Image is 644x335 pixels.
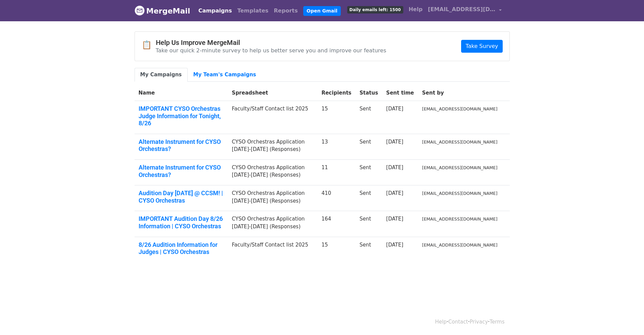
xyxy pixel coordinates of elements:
td: CYSO Orchestras Application [DATE]-[DATE] (Responses) [228,185,317,211]
th: Recipients [317,85,356,101]
a: Take Survey [461,40,502,53]
a: Campaigns [196,4,235,18]
h4: Help Us Improve MergeMail [156,38,386,47]
td: Sent [355,237,382,262]
td: Faculty/Staff Contact list 2025 [228,237,317,262]
span: Daily emails left: 1500 [347,6,403,14]
a: 8/26 Audition Information for Judges | CYSO Orchestras [139,241,224,256]
a: [DATE] [386,106,403,112]
td: Sent [355,101,382,134]
th: Sent time [382,85,418,101]
a: My Campaigns [135,68,188,82]
img: MergeMail logo [135,5,145,16]
td: Sent [355,185,382,211]
td: CYSO Orchestras Application [DATE]-[DATE] (Responses) [228,211,317,237]
td: 164 [317,211,356,237]
a: Terms [490,319,504,325]
a: Contact [448,319,468,325]
td: Sent [355,134,382,159]
small: [EMAIL_ADDRESS][DOMAIN_NAME] [422,191,498,196]
p: Take our quick 2-minute survey to help us better serve you and improve our features [156,47,386,54]
a: [DATE] [386,164,403,171]
small: [EMAIL_ADDRESS][DOMAIN_NAME] [422,165,498,170]
td: 11 [317,159,356,185]
a: Alternate Instrument for CYSO Orchestras? [139,164,224,178]
small: [EMAIL_ADDRESS][DOMAIN_NAME] [422,216,498,222]
a: Daily emails left: 1500 [344,3,406,16]
td: 13 [317,134,356,159]
td: Faculty/Staff Contact list 2025 [228,101,317,134]
td: 410 [317,185,356,211]
a: [DATE] [386,190,403,196]
small: [EMAIL_ADDRESS][DOMAIN_NAME] [422,106,498,111]
th: Spreadsheet [228,85,317,101]
td: 15 [317,237,356,262]
th: Status [355,85,382,101]
small: [EMAIL_ADDRESS][DOMAIN_NAME] [422,242,498,248]
th: Sent by [418,85,502,101]
a: My Team's Campaigns [188,68,262,82]
a: Privacy [470,319,488,325]
td: CYSO Orchestras Application [DATE]-[DATE] (Responses) [228,159,317,185]
a: IMPORTANT CYSO Orchestras Judge Information for Tonight, 8/26 [139,105,224,127]
a: [DATE] [386,242,403,248]
td: Sent [355,159,382,185]
th: Name [135,85,228,101]
a: Help [435,319,447,325]
td: Sent [355,211,382,237]
a: [EMAIL_ADDRESS][DOMAIN_NAME] [425,3,504,19]
a: Audition Day [DATE] @ CCSM! | CYSO Orchestras [139,189,224,204]
a: Help [406,3,425,16]
span: 📋 [142,40,156,50]
a: Alternate Instrument for CYSO Orchestras? [139,138,224,153]
span: [EMAIL_ADDRESS][DOMAIN_NAME] [428,5,496,14]
a: Reports [271,4,301,18]
a: [DATE] [386,139,403,145]
a: IMPORTANT Audition Day 8/26 Information | CYSO Orchestras [139,215,224,230]
td: 15 [317,101,356,134]
a: Templates [235,4,271,18]
td: CYSO Orchestras Application [DATE]-[DATE] (Responses) [228,134,317,159]
a: [DATE] [386,216,403,222]
a: MergeMail [135,4,190,18]
small: [EMAIL_ADDRESS][DOMAIN_NAME] [422,139,498,145]
a: Open Gmail [303,6,341,16]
